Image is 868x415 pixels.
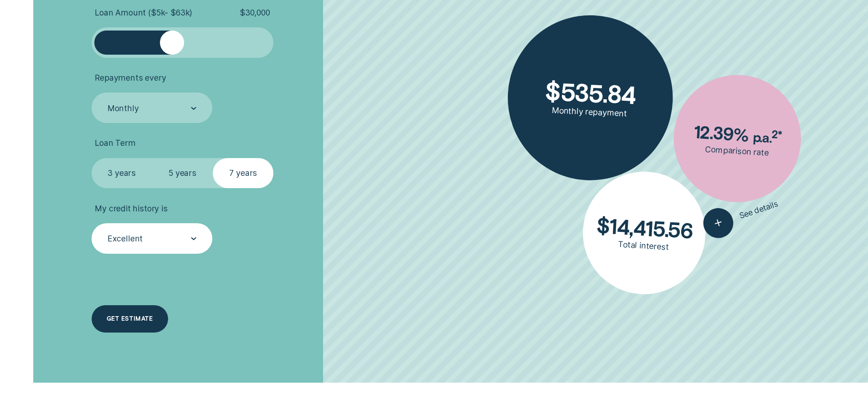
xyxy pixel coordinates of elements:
span: Loan Amount ( $5k - $63k ) [95,8,192,18]
span: Repayments every [95,73,166,83]
label: 7 years [213,158,273,189]
span: Loan Term [95,138,135,148]
span: My credit history is [95,204,167,214]
label: 3 years [92,158,152,189]
div: Get estimate [107,316,153,322]
a: Get estimate [92,305,168,333]
button: See details [699,190,783,242]
div: Excellent [108,234,143,244]
span: $ 30,000 [240,8,270,18]
label: 5 years [152,158,213,189]
div: Monthly [108,103,139,113]
span: See details [738,199,780,220]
